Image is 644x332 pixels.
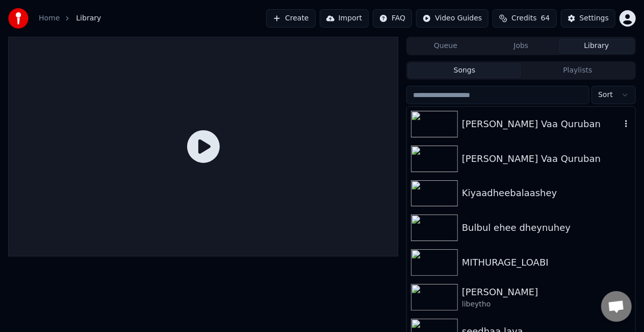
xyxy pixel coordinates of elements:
div: [PERSON_NAME] [462,285,631,299]
button: Settings [561,9,615,28]
div: [PERSON_NAME] Vaa Quruban [462,117,621,131]
a: Home [39,13,60,23]
div: Kiyaadheebalaashey [462,186,631,200]
button: Import [320,9,369,28]
nav: breadcrumb [39,13,101,23]
span: Credits [511,13,536,23]
span: Library [76,13,101,23]
button: FAQ [373,9,412,28]
div: MITHURAGE_LOABI [462,255,631,270]
div: Bulbul ehee dheynuhey [462,221,631,235]
div: Settings [580,13,609,23]
button: Library [559,39,634,54]
button: Songs [408,63,521,78]
img: youka [8,8,29,29]
div: libeytho [462,299,631,310]
div: [PERSON_NAME] Vaa Quruban [462,152,631,166]
button: Create [266,9,316,28]
button: Video Guides [416,9,488,28]
button: Jobs [483,39,559,54]
div: Open chat [601,291,632,322]
button: Playlists [521,63,634,78]
span: Sort [598,90,613,100]
button: Credits64 [493,9,556,28]
span: 64 [541,13,550,23]
button: Queue [408,39,483,54]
